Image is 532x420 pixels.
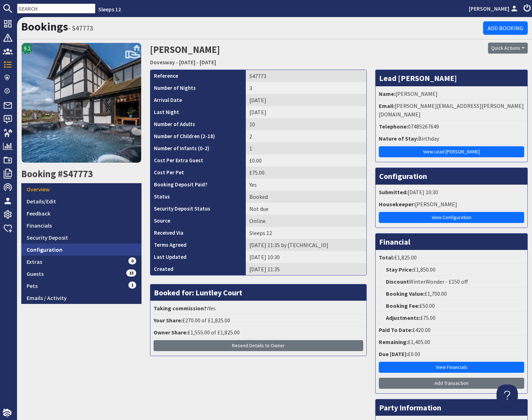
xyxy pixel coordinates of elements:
[246,227,366,239] td: Sleeps 12
[246,203,366,215] td: Not due
[246,70,366,82] td: S47773
[377,324,526,336] li: £420.00
[377,252,526,264] li: £1,825.00
[377,348,526,360] li: £0.00
[150,263,246,275] th: Created
[379,326,412,333] strong: Paid To Date:
[150,167,246,179] th: Cost Per Pet
[3,409,11,417] img: staytech_i_w-64f4e8e9ee0a9c174fd5317b4b171b261742d2d393467e5bdba4413f4f884c10.svg
[21,292,142,304] a: Emails / Activity
[21,20,68,34] a: Bookings
[246,263,366,275] td: [DATE] 11:35
[379,212,524,223] a: View Configuration
[154,317,182,324] strong: Your Share:
[488,43,528,54] button: Quick Actions
[21,43,142,168] a: 9.2
[150,94,246,106] th: Arrival Date
[379,338,408,345] strong: Remaining:
[379,146,524,157] a: View Lead [PERSON_NAME]
[246,154,366,167] td: £0.00
[128,257,136,264] span: 0
[150,191,246,203] th: Status
[98,6,121,13] a: Sleeps 12
[150,82,246,94] th: Number of Nights
[21,256,142,268] a: Extras0
[379,378,524,389] a: Add Transaction
[483,21,528,35] a: Add Booking
[246,130,366,142] td: 2
[176,59,178,66] span: -
[377,100,526,121] li: [PERSON_NAME][EMAIL_ADDRESS][PERSON_NAME][DOMAIN_NAME]
[386,278,409,285] strong: Discount
[21,244,142,256] a: Configuration
[379,254,394,261] strong: Total:
[377,264,526,276] li: £1,850.00
[246,179,366,191] td: Yes
[154,305,208,312] strong: Taking commission?:
[21,43,142,163] img: Dovesway's icon
[386,266,413,273] strong: Stay Price:
[377,186,526,198] li: [DATE] 10:30
[377,288,526,300] li: £1,700.00
[386,314,420,321] strong: Adjustments:
[21,268,142,280] a: Guests13
[377,121,526,133] li: 07485267649
[246,239,366,251] td: [DATE] 11:35 by [TECHNICAL_ID]
[154,329,188,336] strong: Owner Share:
[150,43,399,68] h2: [PERSON_NAME]
[21,168,142,180] h2: Booking #S47773
[377,336,526,348] li: £1,405.00
[377,133,526,145] li: Birthday
[150,118,246,130] th: Number of Adults
[24,44,31,53] span: 9.2
[379,123,408,130] strong: Telephone:
[246,191,366,203] td: Booked
[379,201,415,208] strong: Housekeeper:
[379,102,395,109] strong: Email:
[379,350,408,358] strong: Due [DATE]:
[150,106,246,118] th: Last Night
[21,219,142,231] a: Financials
[68,24,93,32] small: - S47773
[246,82,366,94] td: 3
[469,4,519,13] a: [PERSON_NAME]
[246,215,366,227] td: Online
[150,227,246,239] th: Received Via
[152,302,365,315] li: Yes
[150,154,246,167] th: Cost Per Extra Guest
[150,59,175,66] a: Dovesway
[128,282,136,289] span: 1
[150,203,246,215] th: Security Deposit Status
[377,300,526,312] li: £50.00
[179,59,216,66] a: [DATE] - [DATE]
[377,312,526,324] li: £75.00
[379,90,395,97] strong: Name:
[150,284,366,301] h3: Booked for: Luntley Court
[246,94,366,106] td: [DATE]
[21,231,142,244] a: Security Deposit
[150,239,246,251] th: Terms Agreed
[246,118,366,130] td: 10
[377,88,526,100] li: [PERSON_NAME]
[379,135,418,142] strong: Nature of Stay:
[21,183,142,195] a: Overview
[150,70,246,82] th: Reference
[232,342,285,349] span: Resend Details to Owner
[376,70,527,86] h3: Lead [PERSON_NAME]
[152,327,365,339] li: £1,555.00 of £1,825.00
[246,167,366,179] td: £75.00
[246,251,366,263] td: [DATE] 10:30
[154,340,363,351] button: Resend Details to Owner
[150,130,246,142] th: Number of Children (2-18)
[150,215,246,227] th: Source
[150,251,246,263] th: Last Updated
[21,195,142,207] a: Details/Edit
[376,168,527,184] h3: Configuration
[246,106,366,118] td: [DATE]
[379,189,408,196] strong: Submitted:
[21,207,142,219] a: Feedback
[379,362,524,373] a: View Financials
[386,290,425,297] strong: Booking Value:
[187,243,192,249] i: Agreements were checked at the time of signing booking terms:<br>- I AGREE to take out appropriat...
[376,234,527,250] h3: Financial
